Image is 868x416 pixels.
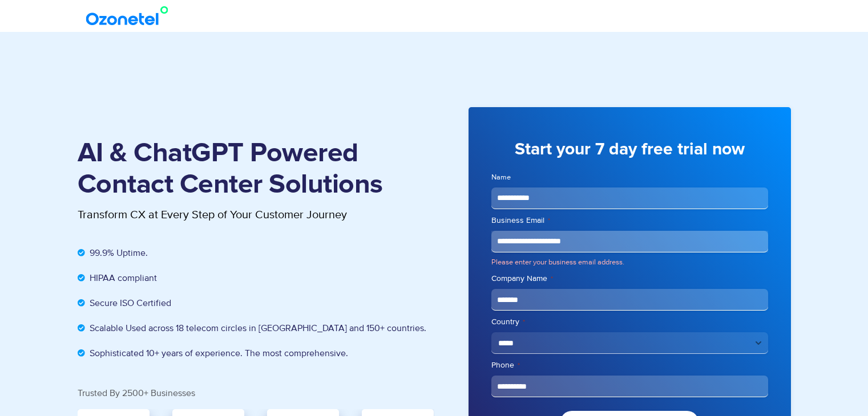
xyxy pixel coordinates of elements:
span: Scalable Used across 18 telecom circles in [GEOGRAPHIC_DATA] and 150+ countries. [87,321,426,335]
h3: Start your 7 day free trial now [491,138,768,161]
label: Phone [491,360,768,371]
label: Company Name [491,273,768,284]
span: 99.9% Uptime. [87,246,148,260]
label: Business Email [491,215,768,226]
label: Name [491,172,768,183]
label: Country [491,316,768,328]
h1: AI & ChatGPT Powered Contact Center Solutions [78,138,434,201]
p: Transform CX at Every Step of Your Customer Journey [78,206,434,223]
span: HIPAA compliant [87,271,157,285]
span: Sophisticated 10+ years of experience. The most comprehensive. [87,346,348,360]
div: Trusted By 2500+ Businesses [78,389,434,398]
div: Please enter your business email address. [491,257,768,268]
span: Secure ISO Certified [87,296,171,310]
